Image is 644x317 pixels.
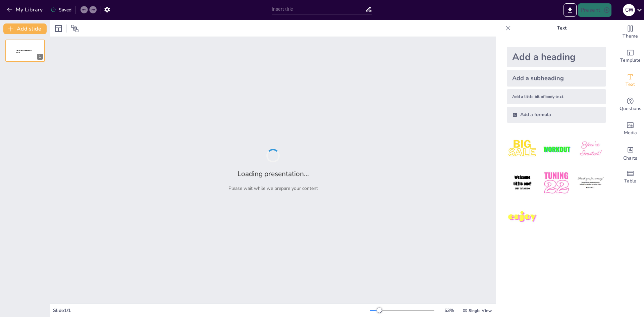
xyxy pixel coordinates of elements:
[507,107,606,123] div: Add a formula
[623,155,637,162] span: Charts
[575,134,606,165] img: 3.jpeg
[5,40,45,62] div: Sendsteps presentation editor1
[507,167,538,199] img: 4.jpeg
[617,117,644,141] div: Add images, graphics, shapes or video
[563,3,577,17] button: Export to PowerPoint
[272,4,365,14] input: Insert title
[620,57,641,64] span: Template
[51,7,71,13] div: Saved
[623,3,635,17] button: C W
[623,33,638,40] span: Theme
[578,3,611,17] button: Present
[617,165,644,189] div: Add a table
[541,167,572,199] img: 5.jpeg
[228,185,318,192] p: Please wait while we prepare your content
[617,44,644,68] div: Add ready made slides
[620,105,641,112] span: Questions
[507,89,606,104] div: Add a little bit of body text
[541,134,572,165] img: 2.jpeg
[3,23,47,34] button: Add slide
[469,308,492,313] span: Single View
[507,47,606,67] div: Add a heading
[617,20,644,44] div: Change the overall theme
[507,70,606,87] div: Add a subheading
[441,307,457,314] div: 53 %
[623,4,635,16] div: C W
[237,169,309,178] h2: Loading presentation...
[71,24,79,33] span: Position
[16,50,32,53] span: Sendsteps presentation editor
[53,23,64,34] div: Layout
[514,20,610,36] p: Text
[575,167,606,199] img: 6.jpeg
[53,307,370,314] div: Slide 1 / 1
[624,177,636,185] span: Table
[626,81,635,88] span: Text
[624,129,637,137] span: Media
[507,202,538,233] img: 7.jpeg
[617,93,644,117] div: Get real-time input from your audience
[5,4,46,15] button: My Library
[617,68,644,93] div: Add text boxes
[617,141,644,165] div: Add charts and graphs
[507,134,538,165] img: 1.jpeg
[37,54,43,60] div: 1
